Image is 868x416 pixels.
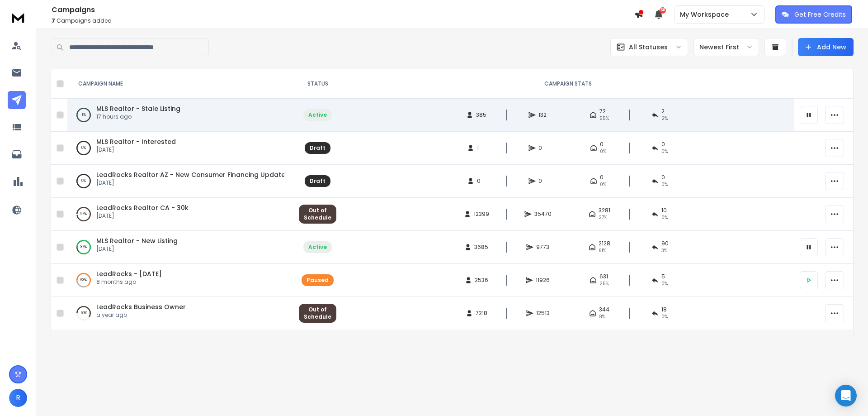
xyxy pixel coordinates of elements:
button: R [9,389,27,407]
span: 25 % [599,280,609,287]
div: Out of Schedule [304,306,331,320]
span: 55 % [599,115,609,122]
span: 27 % [599,214,607,221]
a: MLS Realtor - Interested [96,137,176,146]
p: [DATE] [96,146,176,153]
span: 3281 [599,207,610,214]
td: 63%LeadRocks - [DATE]8 months ago [67,264,293,297]
div: Draft [310,177,325,185]
td: 97%LeadRocks Realtor CA - 30k[DATE] [67,198,293,231]
a: LeadRocks Business Owner [96,302,186,311]
h1: Campaigns [52,5,634,15]
span: 7218 [476,310,487,317]
span: 11926 [536,277,550,284]
span: 12399 [474,210,489,218]
a: MLS Realtor - Stale Listing [96,104,180,113]
p: All Statuses [629,43,668,52]
span: 631 [599,273,608,280]
span: 0 % [661,214,668,221]
p: 8 months ago [96,278,162,286]
span: 5 [661,273,665,280]
span: 0 % [661,280,668,287]
p: 87 % [80,243,87,252]
th: STATUS [293,69,342,99]
p: My Workspace [680,10,732,19]
img: logo [9,9,27,26]
div: Active [308,111,327,119]
span: 0% [600,181,606,188]
span: 132 [538,111,547,119]
td: 1%MLS Realtor - Stale Listing17 hours ago [67,99,293,132]
span: 90 [661,240,669,247]
span: 2536 [475,277,488,284]
p: a year ago [96,311,186,319]
span: 0 % [661,313,668,320]
p: [DATE] [96,245,178,253]
a: LeadRocks - [DATE] [96,269,162,278]
span: 10 [661,207,667,214]
th: CAMPAIGN NAME [67,69,293,99]
p: 59 % [80,309,87,318]
span: 0 [477,177,486,185]
td: 59%LeadRocks Business Ownera year ago [67,297,293,330]
button: Add New [798,38,854,56]
a: MLS Realtor - New Listing [96,236,178,245]
p: [DATE] [96,179,284,186]
td: 87%MLS Realtor - New Listing[DATE] [67,231,293,264]
span: 0 [600,174,604,181]
span: 0 [661,141,665,148]
span: 0 [538,144,547,152]
span: 2128 [599,240,610,247]
span: 0 [661,174,665,181]
div: Draft [310,144,325,152]
div: Out of Schedule [304,207,331,221]
a: LeadRocks Realtor AZ - New Consumer Financing Updates You’ll Love! [96,170,326,179]
span: 61 % [599,247,606,254]
span: 8 % [599,313,605,320]
span: 18 [661,306,667,313]
p: Campaigns added [52,17,634,24]
p: [DATE] [96,212,189,220]
div: Paused [307,277,329,284]
div: Open Intercom Messenger [835,385,857,406]
span: 0 [600,141,604,148]
span: 0% [661,148,668,155]
span: 344 [599,306,609,313]
span: 9773 [536,244,549,251]
p: 97 % [80,210,87,219]
span: 72 [599,108,606,115]
span: 1 [477,144,486,152]
td: 0%LeadRocks Realtor AZ - New Consumer Financing Updates You’ll Love![DATE] [67,165,293,198]
button: Newest First [693,38,759,56]
p: 63 % [80,276,87,285]
span: 0% [661,181,668,188]
span: 0% [600,148,606,155]
span: 2 % [661,115,668,122]
button: Get Free Credits [775,5,852,24]
p: 17 hours ago [96,113,180,120]
span: 3685 [474,244,488,251]
p: 0 % [81,143,86,153]
span: 35470 [534,210,552,218]
div: Active [308,244,327,251]
p: 1 % [82,110,86,120]
a: LeadRocks Realtor CA - 30k [96,203,189,212]
span: 7 [52,17,55,24]
p: Get Free Credits [794,10,846,19]
th: CAMPAIGN STATS [342,69,794,99]
span: 50 [660,7,666,14]
td: 0%MLS Realtor - Interested[DATE] [67,132,293,165]
span: 0 [538,177,547,185]
p: 0 % [81,177,86,186]
span: 385 [476,111,486,119]
span: 2 [661,108,665,115]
